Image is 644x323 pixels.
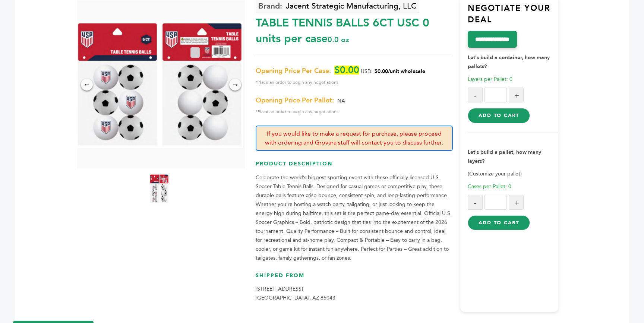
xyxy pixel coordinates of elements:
img: TABLE TENNIS BALLS 6CT USC 0 units per case 0.0 oz [150,174,168,204]
span: USD [361,68,371,75]
span: 0.0 oz [328,35,349,45]
p: (Customize your pallet) [468,170,559,178]
span: $0.00 [334,66,359,75]
span: NA [337,97,345,104]
span: Cases per Pallet: 0 [468,183,511,190]
strong: Let's build a pallet, how many layers? [468,149,541,165]
div: → [229,79,241,91]
button: Add to Cart [468,108,530,123]
button: - [468,195,483,210]
span: *Place an order to begin any negotiations [256,78,452,87]
span: Layers per Pallet: 0 [468,76,512,83]
div: ← [81,79,93,91]
p: Celebrate the world’s biggest sporting event with these officially licensed U.S. Soccer Table Ten... [256,173,452,263]
div: TABLE TENNIS BALLS 6CT USC 0 units per case [256,12,452,47]
p: If you would like to make a request for purchase, please proceed with ordering and Grovara staff ... [256,126,452,151]
strong: Let's build a container, how many pallets? [468,54,550,70]
span: $0.00/unit wholesale [375,68,425,75]
span: Opening Price Per Case: [256,67,331,76]
h3: Negotiate Your Deal [468,3,559,31]
button: - [468,88,483,102]
button: Add to Cart [468,215,530,230]
button: + [509,88,524,102]
span: Opening Price Per Pallet: [256,96,334,105]
span: *Place an order to begin any negotiations [256,107,452,116]
h3: Product Description [256,160,452,173]
p: [STREET_ADDRESS] [GEOGRAPHIC_DATA], AZ 85043 [256,285,452,303]
h3: Shipped From [256,272,452,285]
button: + [509,195,524,210]
img: TABLE TENNIS BALLS 6CT USC 0 units per case 0.0 oz [75,21,243,148]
